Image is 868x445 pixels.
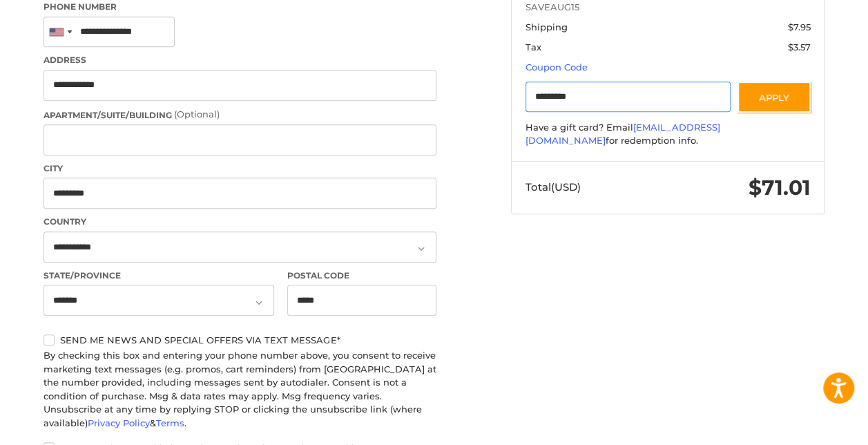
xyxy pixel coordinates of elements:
[88,417,150,428] a: Privacy Policy
[737,82,811,113] button: Apply
[174,108,220,120] small: (Optional)
[44,162,436,175] label: City
[525,21,568,32] span: Shipping
[44,54,436,66] label: Address
[525,61,588,73] a: Coupon Code
[788,41,811,53] span: $3.57
[754,408,868,445] iframe: Google Customer Reviews
[525,121,811,148] div: Have a gift card? Email for redemption info.
[749,175,811,200] span: $71.01
[44,334,436,345] label: Send me news and special offers via text message*
[44,1,436,13] label: Phone Number
[44,269,274,282] label: State/Province
[525,1,811,15] span: SAVEAUG15
[44,108,436,122] label: Apartment/Suite/Building
[525,180,581,193] span: Total (USD)
[44,216,436,228] label: Country
[788,21,811,32] span: $7.95
[525,82,731,113] input: Gift Certificate or Coupon Code
[44,17,76,47] div: United States: +1
[44,349,436,430] div: By checking this box and entering your phone number above, you consent to receive marketing text ...
[525,41,541,53] span: Tax
[156,417,184,428] a: Terms
[287,269,436,282] label: Postal Code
